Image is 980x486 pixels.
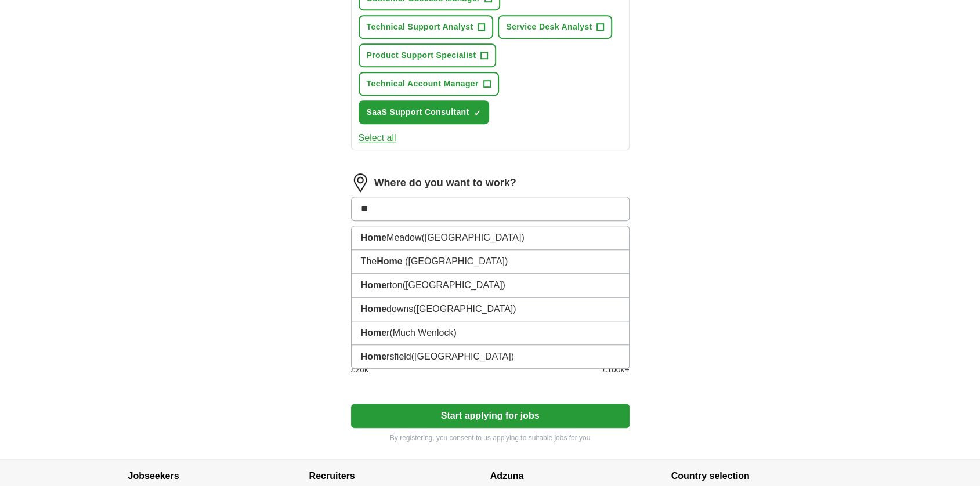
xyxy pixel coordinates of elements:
[367,106,469,118] span: SaaS Support Consultant
[389,328,456,338] span: (Much Wenlock)
[352,321,629,345] li: r
[367,49,476,61] span: Product Support Specialist
[352,274,629,298] li: rton
[352,250,629,274] li: The
[351,364,368,376] span: £ 20 k
[374,175,516,191] label: Where do you want to work?
[359,72,499,96] button: Technical Account Manager
[361,304,386,314] strong: Home
[352,298,629,321] li: downs
[403,280,505,290] span: ([GEOGRAPHIC_DATA])
[361,351,386,361] strong: Home
[473,108,480,118] span: ✓
[361,328,386,338] strong: Home
[359,100,490,124] button: SaaS Support Consultant✓
[361,233,386,242] strong: Home
[413,304,516,314] span: ([GEOGRAPHIC_DATA])
[411,351,514,361] span: ([GEOGRAPHIC_DATA])
[351,433,630,443] p: By registering, you consent to us applying to suitable jobs for you
[377,256,402,266] strong: Home
[367,21,473,33] span: Technical Support Analyst
[498,15,612,39] button: Service Desk Analyst
[352,345,629,368] li: rsfield
[351,404,630,428] button: Start applying for jobs
[602,364,629,376] span: £ 100 k+
[351,173,370,192] img: location.png
[367,78,479,90] span: Technical Account Manager
[359,15,494,39] button: Technical Support Analyst
[352,226,629,250] li: Meadow
[506,21,592,33] span: Service Desk Analyst
[405,256,508,266] span: ([GEOGRAPHIC_DATA])
[359,43,497,67] button: Product Support Specialist
[421,233,524,242] span: ([GEOGRAPHIC_DATA])
[359,131,396,145] button: Select all
[361,280,386,290] strong: Home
